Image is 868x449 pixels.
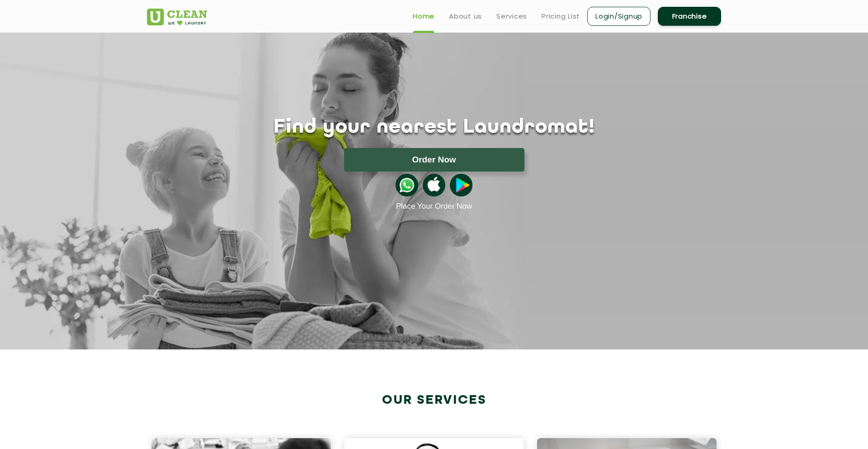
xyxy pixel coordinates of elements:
img: apple-icon.png [423,174,445,196]
a: About us [449,11,482,22]
a: Franchise [658,7,721,26]
h1: Find your nearest Laundromat! [140,116,728,139]
img: UClean Laundry and Dry Cleaning [147,9,207,25]
a: Home [413,11,434,22]
a: Place Your Order Now [396,202,472,211]
img: whatsappicon.png [396,174,418,196]
h2: Our Services [147,393,721,408]
a: Services [496,11,527,22]
img: playstoreicon.png [450,174,472,196]
a: Pricing List [542,11,580,22]
a: Login/Signup [587,7,651,26]
button: Order Now [344,148,524,172]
